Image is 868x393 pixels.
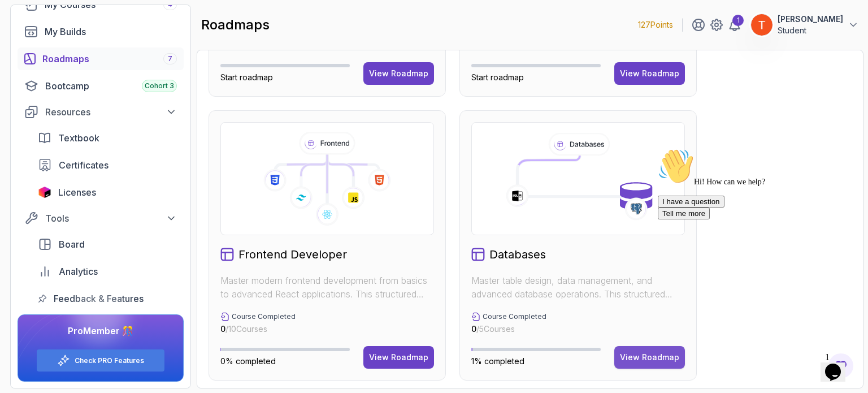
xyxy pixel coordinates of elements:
span: 0 [471,324,476,334]
p: Master modern frontend development from basics to advanced React applications. This structured le... [220,274,434,301]
h2: roadmaps [201,16,270,34]
div: My Builds [45,25,177,38]
span: Licenses [58,185,96,199]
p: / 5 Courses [471,323,546,335]
iframe: chat widget [821,348,857,382]
a: 1 [728,18,741,32]
p: Master table design, data management, and advanced database operations. This structured learning ... [471,274,685,301]
span: Textbook [58,131,99,145]
div: View Roadmap [369,352,428,363]
span: Board [59,237,85,251]
p: Student [778,25,843,36]
h2: Databases [489,247,546,262]
p: / 10 Courses [220,323,296,335]
p: Course Completed [232,312,296,321]
span: Cohort 3 [145,81,174,90]
button: Tools [18,208,184,228]
button: View Roadmap [363,62,434,85]
h2: Frontend Developer [238,247,347,262]
img: user profile image [751,14,772,36]
span: Start roadmap [220,72,273,82]
span: 1% completed [471,356,524,366]
div: Resources [45,105,177,119]
div: Tools [45,211,177,225]
img: :wave: [5,5,41,41]
button: I have a question [5,52,71,64]
div: Roadmaps [42,52,177,66]
a: certificates [31,154,184,176]
span: Certificates [59,158,108,172]
div: View Roadmap [620,68,679,79]
a: textbook [31,127,184,149]
button: Tell me more [5,64,57,76]
p: [PERSON_NAME] [778,14,843,25]
a: builds [18,20,184,43]
div: 👋Hi! How can we help?I have a questionTell me more [5,5,208,76]
button: user profile image[PERSON_NAME]Student [750,14,859,36]
button: View Roadmap [363,346,434,369]
span: Analytics [59,265,98,278]
a: board [31,233,184,256]
div: View Roadmap [620,352,679,363]
div: View Roadmap [369,68,428,79]
button: Check PRO Features [36,349,165,372]
a: Check PRO Features [75,356,144,365]
span: Hi! How can we help? [5,34,112,42]
span: 7 [168,54,172,63]
a: bootcamp [18,75,184,97]
p: Course Completed [483,312,546,321]
button: Resources [18,102,184,122]
span: 0 [220,324,225,334]
a: roadmaps [18,47,184,70]
a: licenses [31,181,184,204]
p: 127 Points [638,19,673,31]
iframe: chat widget [653,144,857,342]
a: analytics [31,260,184,283]
div: 1 [732,15,744,26]
span: Feedback & Features [54,292,144,305]
div: Bootcamp [45,79,177,93]
a: feedback [31,287,184,310]
span: Start roadmap [471,72,524,82]
img: jetbrains icon [38,187,51,198]
button: View Roadmap [614,346,685,369]
button: View Roadmap [614,62,685,85]
span: 0% completed [220,356,276,366]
